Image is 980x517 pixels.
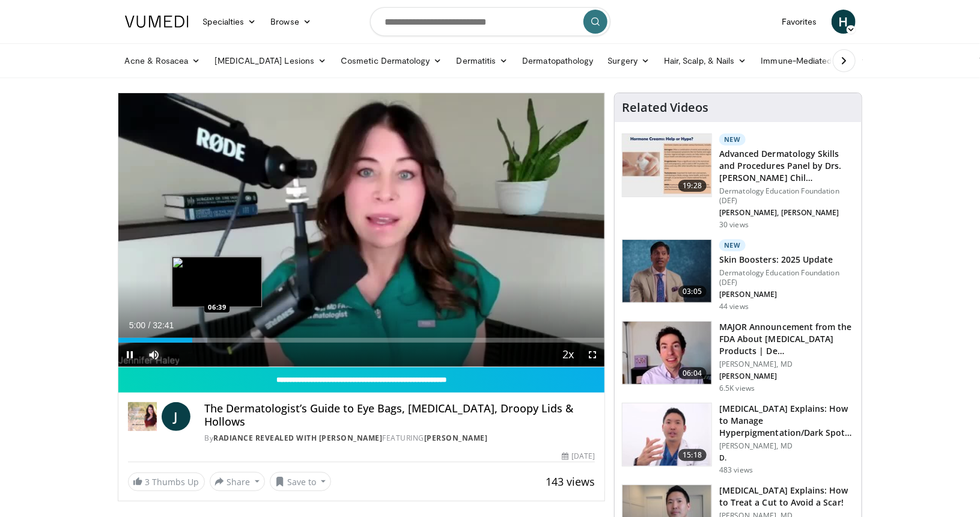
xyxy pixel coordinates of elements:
h3: Advanced Dermatology Skills and Procedures Panel by Drs. [PERSON_NAME] Chil… [719,148,854,184]
img: dd29cf01-09ec-4981-864e-72915a94473e.150x105_q85_crop-smart_upscale.jpg [622,134,711,197]
a: Acne & Rosacea [118,49,208,73]
img: 5d8405b0-0c3f-45ed-8b2f-ed15b0244802.150x105_q85_crop-smart_upscale.jpg [622,240,711,302]
div: By FEATURING [205,433,595,444]
div: [DATE] [562,451,595,462]
p: [PERSON_NAME], MD [719,359,854,369]
button: Pause [118,343,142,367]
p: New [719,133,746,145]
h3: [MEDICAL_DATA] Explains: How to Manage Hyperpigmentation/Dark Spots o… [719,403,854,439]
a: Surgery [601,49,657,73]
a: 15:18 [MEDICAL_DATA] Explains: How to Manage Hyperpigmentation/Dark Spots o… [PERSON_NAME], MD D.... [622,403,854,475]
span: 06:04 [678,367,707,379]
p: [PERSON_NAME] [719,290,854,299]
p: New [719,239,746,251]
button: Mute [142,343,166,367]
a: Hair, Scalp, & Nails [657,49,753,73]
a: 3 Thumbs Up [128,473,205,491]
a: J [162,402,190,431]
p: D. [719,453,854,463]
a: Specialties [196,10,264,34]
span: 143 views [546,474,595,489]
p: [PERSON_NAME], [PERSON_NAME] [719,208,854,218]
div: Progress Bar [118,338,605,343]
a: Browse [263,10,318,34]
h4: Related Videos [622,100,708,115]
button: Share [210,472,266,491]
img: VuMedi Logo [125,16,189,28]
a: [PERSON_NAME] [424,433,488,443]
h3: [MEDICAL_DATA] Explains: How to Treat a Cut to Avoid a Scar! [719,485,854,509]
p: 6.5K views [719,384,755,393]
p: 44 views [719,302,749,311]
p: [PERSON_NAME], MD [719,441,854,451]
h4: The Dermatologist’s Guide to Eye Bags, [MEDICAL_DATA], Droopy Lids & Hollows [205,402,595,428]
img: image.jpeg [172,257,262,307]
span: 03:05 [678,286,707,298]
input: Search topics, interventions [370,7,610,36]
a: Radiance Revealed with [PERSON_NAME] [214,433,383,443]
span: 15:18 [678,449,707,461]
span: 5:00 [129,320,145,330]
a: Favorites [775,10,824,34]
a: 03:05 New Skin Boosters: 2025 Update Dermatology Education Foundation (DEF) [PERSON_NAME] 44 views [622,239,854,311]
a: Dermatitis [449,49,516,73]
img: b8d0b268-5ea7-42fe-a1b9-7495ab263df8.150x105_q85_crop-smart_upscale.jpg [622,322,711,384]
a: Dermatopathology [515,49,600,73]
img: Radiance Revealed with Dr. Jen Haley [128,402,157,431]
span: 3 [145,476,150,488]
h3: Skin Boosters: 2025 Update [719,254,854,266]
p: Dermatology Education Foundation (DEF) [719,186,854,206]
p: Dermatology Education Foundation (DEF) [719,268,854,287]
span: 19:28 [678,180,707,192]
video-js: Video Player [118,93,605,367]
a: Cosmetic Dermatology [333,49,449,73]
img: e1503c37-a13a-4aad-9ea8-1e9b5ff728e6.150x105_q85_crop-smart_upscale.jpg [622,403,711,466]
h3: MAJOR Announcement from the FDA About [MEDICAL_DATA] Products | De… [719,321,854,357]
a: Immune-Mediated [754,49,851,73]
p: 30 views [719,220,749,230]
a: 19:28 New Advanced Dermatology Skills and Procedures Panel by Drs. [PERSON_NAME] Chil… Dermatolog... [622,133,854,230]
button: Save to [270,472,331,491]
p: 483 views [719,465,753,475]
button: Playback Rate [556,343,580,367]
a: H [832,10,856,34]
p: [PERSON_NAME] [719,372,854,381]
a: [MEDICAL_DATA] Lesions [208,49,334,73]
span: 32:41 [153,320,174,330]
a: 06:04 MAJOR Announcement from the FDA About [MEDICAL_DATA] Products | De… [PERSON_NAME], MD [PERS... [622,321,854,393]
span: / [148,320,151,330]
button: Fullscreen [580,343,604,367]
